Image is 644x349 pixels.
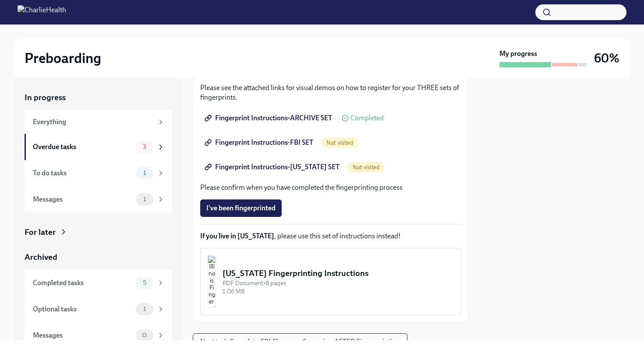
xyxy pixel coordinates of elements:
[138,170,151,176] span: 1
[206,163,340,171] span: Fingerprint Instructions-[US_STATE] SET
[200,231,461,241] p: , please use this set of instructions instead!
[33,117,153,127] div: Everything
[137,332,152,339] span: 0
[206,114,332,122] span: Fingerprint Instructions-ARCHIVE SET
[25,296,172,322] a: Optional tasks1
[223,268,454,279] div: [US_STATE] Fingerprinting Instructions
[200,199,282,217] button: I've been fingerprinted
[200,338,400,346] span: Next task : Complete FBI Clearance Screening AFTER Fingerprinting
[138,196,151,202] span: 1
[33,331,132,340] div: Messages
[33,168,132,178] div: To do tasks
[200,183,461,192] p: Please confirm when you have completed the fingerprinting process
[18,5,66,19] img: CharlieHealth
[206,204,276,213] span: I've been fingerprinted
[25,92,172,103] a: In progress
[25,186,172,213] a: Messages1
[350,115,384,122] span: Completed
[25,227,56,238] div: For later
[499,49,537,59] strong: My progress
[200,232,274,240] strong: If you live in [US_STATE]
[200,158,346,176] a: Fingerprint Instructions-[US_STATE] SET
[33,142,132,152] div: Overdue tasks
[206,138,313,147] span: Fingerprint Instructions-FBI SET
[223,279,454,287] div: PDF Document • 8 pages
[25,160,172,186] a: To do tasks1
[33,304,132,314] div: Optional tasks
[200,248,461,315] button: [US_STATE] Fingerprinting InstructionsPDF Document•8 pages1.06 MB
[138,306,151,312] span: 1
[223,287,454,296] div: 1.06 MB
[33,195,132,204] div: Messages
[25,110,172,134] a: Everything
[321,140,358,146] span: Not visited
[594,50,619,66] h3: 60%
[25,134,172,160] a: Overdue tasks3
[33,278,132,288] div: Completed tasks
[200,109,338,127] a: Fingerprint Instructions-ARCHIVE SET
[208,255,216,308] img: Illinois Fingerprinting Instructions
[25,227,172,238] a: For later
[347,164,385,171] span: Not visited
[200,83,461,102] p: Please see the attached links for visual demos on how to register for your THREE sets of fingerpr...
[25,49,101,67] h2: Preboarding
[200,134,319,151] a: Fingerprint Instructions-FBI SET
[25,322,172,349] a: Messages0
[25,251,172,263] a: Archived
[138,279,152,286] span: 5
[25,270,172,296] a: Completed tasks5
[138,143,152,150] span: 3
